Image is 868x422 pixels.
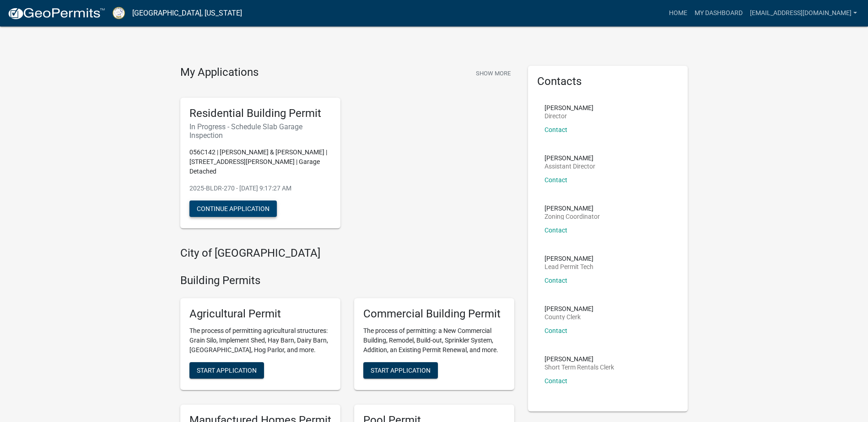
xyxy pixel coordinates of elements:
p: [PERSON_NAME] [545,356,614,362]
p: [PERSON_NAME] [545,205,600,211]
a: Contact [545,327,567,334]
a: Contact [545,176,567,184]
p: Lead Permit Tech [545,264,593,270]
p: [PERSON_NAME] [545,155,595,161]
h5: Residential Building Permit [189,107,331,120]
p: [PERSON_NAME] [545,255,593,262]
p: The process of permitting agricultural structures: Grain Silo, Implement Shed, Hay Barn, Dairy Ba... [189,326,331,355]
h4: Building Permits [180,274,514,287]
a: Contact [545,227,567,234]
p: 2025-BLDR-270 - [DATE] 9:17:27 AM [189,184,331,193]
a: Contact [545,126,567,133]
p: County Clerk [545,314,593,320]
h5: Commercial Building Permit [363,307,505,321]
span: Start Application [197,367,257,374]
p: [PERSON_NAME] [545,105,593,111]
span: Start Application [371,367,431,374]
p: Zoning Coordinator [545,213,600,220]
p: [PERSON_NAME] [545,306,593,312]
a: [EMAIL_ADDRESS][DOMAIN_NAME] [746,5,861,22]
button: Show More [472,66,514,81]
a: Home [665,5,691,22]
h4: My Applications [180,66,259,79]
a: My Dashboard [691,5,746,22]
button: Continue Application [189,200,277,217]
p: Short Term Rentals Clerk [545,364,614,370]
img: Putnam County, Georgia [113,7,125,19]
button: Start Application [189,362,264,379]
h4: City of [GEOGRAPHIC_DATA] [180,247,514,260]
h6: In Progress - Schedule Slab Garage Inspection [189,122,331,140]
p: The process of permitting: a New Commercial Building, Remodel, Build-out, Sprinkler System, Addit... [363,326,505,355]
p: Assistant Director [545,163,595,169]
a: Contact [545,277,567,284]
a: [GEOGRAPHIC_DATA], [US_STATE] [132,5,242,21]
a: Contact [545,377,567,385]
button: Start Application [363,362,438,379]
p: 056C142 | [PERSON_NAME] & [PERSON_NAME] | [STREET_ADDRESS][PERSON_NAME] | Garage Detached [189,148,331,176]
h5: Agricultural Permit [189,307,331,321]
h5: Contacts [537,75,679,88]
p: Director [545,113,593,119]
